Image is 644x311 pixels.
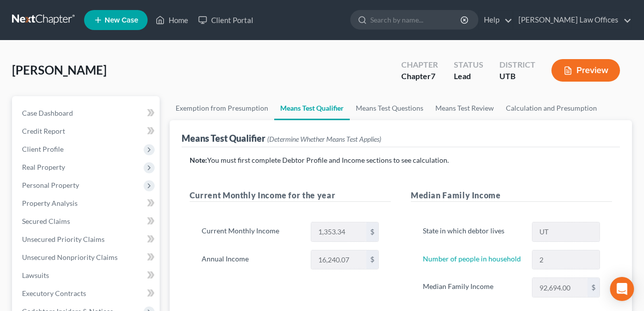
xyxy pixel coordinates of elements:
[12,63,107,77] span: [PERSON_NAME]
[105,17,138,24] span: New Case
[22,289,86,297] span: Executory Contracts
[532,222,599,241] input: State
[411,189,612,202] h5: Median Family Income
[193,11,258,29] a: Client Portal
[499,71,535,82] div: UTB
[454,59,483,71] div: Status
[14,230,160,248] a: Unsecured Priority Claims
[423,254,521,263] a: Number of people in household
[22,145,64,153] span: Client Profile
[370,11,462,29] input: Search by name...
[14,266,160,284] a: Lawsuits
[22,163,65,171] span: Real Property
[197,250,306,270] label: Annual Income
[366,222,378,241] div: $
[532,250,599,269] input: --
[170,96,274,120] a: Exemption from Presumption
[311,250,366,269] input: 0.00
[532,278,587,297] input: 0.00
[22,217,70,225] span: Secured Claims
[151,11,193,29] a: Home
[274,96,350,120] a: Means Test Qualifier
[22,253,118,261] span: Unsecured Nonpriority Claims
[190,155,612,165] p: You must first complete Debtor Profile and Income sections to see calculation.
[182,132,381,144] div: Means Test Qualifier
[267,135,381,143] span: (Determine Whether Means Test Applies)
[454,71,483,82] div: Lead
[197,222,306,242] label: Current Monthly Income
[14,248,160,266] a: Unsecured Nonpriority Claims
[14,212,160,230] a: Secured Claims
[14,122,160,140] a: Credit Report
[479,11,512,29] a: Help
[22,181,79,189] span: Personal Property
[22,127,65,135] span: Credit Report
[418,277,527,297] label: Median Family Income
[499,59,535,71] div: District
[14,194,160,212] a: Property Analysis
[431,71,435,81] span: 7
[401,71,438,82] div: Chapter
[22,109,73,117] span: Case Dashboard
[418,222,527,242] label: State in which debtor lives
[22,271,49,279] span: Lawsuits
[22,199,78,207] span: Property Analysis
[311,222,366,241] input: 0.00
[429,96,500,120] a: Means Test Review
[610,277,634,301] div: Open Intercom Messenger
[500,96,603,120] a: Calculation and Presumption
[14,104,160,122] a: Case Dashboard
[587,278,599,297] div: $
[513,11,631,29] a: [PERSON_NAME] Law Offices
[190,189,391,202] h5: Current Monthly Income for the year
[190,156,207,164] strong: Note:
[22,235,105,243] span: Unsecured Priority Claims
[14,284,160,302] a: Executory Contracts
[401,59,438,71] div: Chapter
[366,250,378,269] div: $
[350,96,429,120] a: Means Test Questions
[551,59,620,82] button: Preview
